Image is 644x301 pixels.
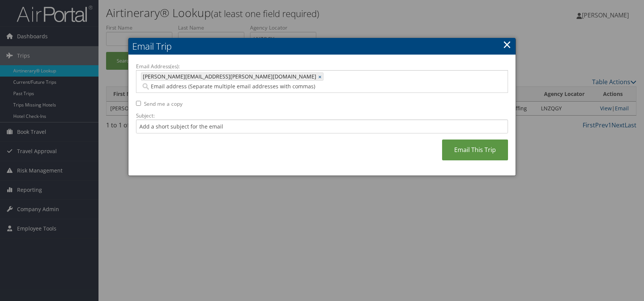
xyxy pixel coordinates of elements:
label: Subject: [136,112,508,119]
h2: Email Trip [128,38,516,55]
input: Add a short subject for the email [136,119,508,133]
a: × [503,37,511,52]
input: Email address (Separate multiple email addresses with commas) [141,83,424,90]
a: × [318,73,323,80]
label: Send me a copy [144,100,183,108]
label: Email Address(es): [136,63,508,70]
a: Email This Trip [442,140,508,160]
span: [PERSON_NAME][EMAIL_ADDRESS][PERSON_NAME][DOMAIN_NAME] [141,73,316,80]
